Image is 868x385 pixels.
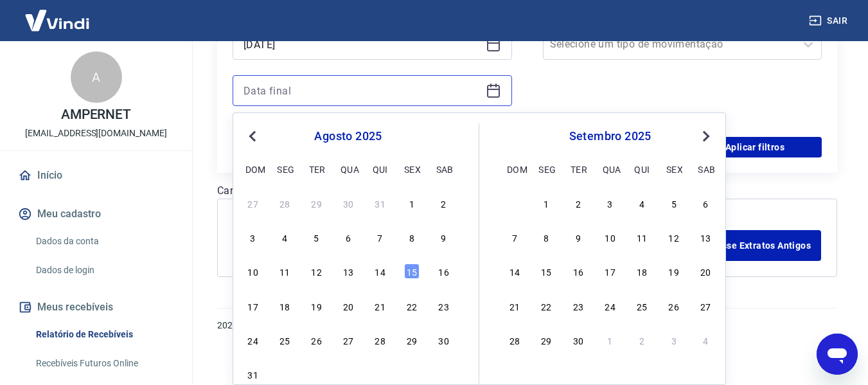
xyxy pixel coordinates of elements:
div: qua [341,161,356,177]
div: Choose terça-feira, 5 de agosto de 2025 [309,229,324,245]
div: Choose sábado, 27 de setembro de 2025 [698,298,713,314]
div: seg [277,161,292,177]
div: Choose sexta-feira, 3 de outubro de 2025 [666,332,682,348]
img: Vindi [15,1,99,40]
div: Choose terça-feira, 2 de setembro de 2025 [571,195,586,211]
div: Choose quinta-feira, 2 de outubro de 2025 [634,332,650,348]
div: Choose segunda-feira, 8 de setembro de 2025 [538,229,554,245]
div: Choose sexta-feira, 5 de setembro de 2025 [404,366,420,382]
p: Carregando... [217,183,837,199]
div: Choose domingo, 10 de agosto de 2025 [245,264,261,279]
div: Choose sexta-feira, 1 de agosto de 2025 [404,195,420,211]
div: Choose sexta-feira, 5 de setembro de 2025 [666,195,682,211]
div: Choose domingo, 31 de agosto de 2025 [507,195,522,211]
button: Meus recebíveis [15,293,177,321]
a: Relatório de Recebíveis [31,321,177,348]
div: Choose sábado, 20 de setembro de 2025 [698,264,713,279]
div: dom [507,161,522,177]
div: Choose terça-feira, 23 de setembro de 2025 [571,298,586,314]
div: Choose sábado, 9 de agosto de 2025 [436,229,452,245]
div: Choose sexta-feira, 29 de agosto de 2025 [404,332,420,348]
a: Acesse Extratos Antigos [696,230,821,261]
div: Choose segunda-feira, 1 de setembro de 2025 [277,366,292,382]
div: Choose quarta-feira, 30 de julho de 2025 [341,195,356,211]
div: Choose domingo, 14 de setembro de 2025 [507,264,522,279]
div: A [71,51,122,103]
div: Choose segunda-feira, 11 de agosto de 2025 [277,264,292,279]
div: Choose quarta-feira, 3 de setembro de 2025 [341,366,356,382]
div: Choose domingo, 27 de julho de 2025 [245,195,261,211]
div: Choose quarta-feira, 6 de agosto de 2025 [341,229,356,245]
div: Choose terça-feira, 16 de setembro de 2025 [571,264,586,279]
div: Choose sábado, 4 de outubro de 2025 [698,332,713,348]
div: Choose terça-feira, 29 de julho de 2025 [309,195,324,211]
div: ter [571,161,586,177]
div: Choose sábado, 16 de agosto de 2025 [436,264,452,279]
div: Choose quinta-feira, 28 de agosto de 2025 [373,332,388,348]
div: Choose terça-feira, 26 de agosto de 2025 [309,332,324,348]
div: Choose domingo, 3 de agosto de 2025 [245,229,261,245]
div: Choose terça-feira, 9 de setembro de 2025 [571,229,586,245]
div: Choose quinta-feira, 7 de agosto de 2025 [373,229,388,245]
div: Choose sábado, 30 de agosto de 2025 [436,332,452,348]
div: sex [666,161,682,177]
div: Choose segunda-feira, 29 de setembro de 2025 [538,332,554,348]
div: Choose domingo, 31 de agosto de 2025 [245,366,261,382]
div: Choose segunda-feira, 28 de julho de 2025 [277,195,292,211]
div: Choose sexta-feira, 15 de agosto de 2025 [404,264,420,279]
div: Choose quinta-feira, 25 de setembro de 2025 [634,298,650,314]
div: sab [436,161,452,177]
div: qui [634,161,650,177]
div: Choose segunda-feira, 18 de agosto de 2025 [277,298,292,314]
div: month 2025-08 [244,193,453,384]
div: dom [245,161,261,177]
div: Choose terça-feira, 2 de setembro de 2025 [309,366,324,382]
div: month 2025-09 [505,193,715,349]
div: Choose segunda-feira, 22 de setembro de 2025 [538,298,554,314]
a: Início [15,161,177,190]
div: Choose quarta-feira, 27 de agosto de 2025 [341,332,356,348]
div: setembro 2025 [505,129,715,144]
div: Choose domingo, 7 de setembro de 2025 [507,229,522,245]
div: Choose sexta-feira, 22 de agosto de 2025 [404,298,420,314]
div: qua [603,161,618,177]
div: qui [373,161,388,177]
input: Data final [244,81,481,100]
div: Choose sexta-feira, 26 de setembro de 2025 [666,298,682,314]
div: Choose sexta-feira, 12 de setembro de 2025 [666,229,682,245]
div: Choose sábado, 23 de agosto de 2025 [436,298,452,314]
button: Meu cadastro [15,200,177,228]
div: Choose quarta-feira, 20 de agosto de 2025 [341,298,356,314]
div: agosto 2025 [244,129,453,144]
div: Choose sábado, 6 de setembro de 2025 [436,366,452,382]
button: Next Month [698,129,714,144]
a: Recebíveis Futuros Online [31,350,177,377]
div: Choose terça-feira, 12 de agosto de 2025 [309,264,324,279]
button: Aplicar filtros [688,137,822,157]
div: Choose segunda-feira, 4 de agosto de 2025 [277,229,292,245]
div: Choose quarta-feira, 13 de agosto de 2025 [341,264,356,279]
div: Choose terça-feira, 30 de setembro de 2025 [571,332,586,348]
input: Data inicial [244,35,481,54]
div: Choose quarta-feira, 10 de setembro de 2025 [603,229,618,245]
div: Choose quarta-feira, 1 de outubro de 2025 [603,332,618,348]
div: Choose quinta-feira, 31 de julho de 2025 [373,195,388,211]
p: AMPERNET [61,108,132,121]
div: Choose domingo, 21 de setembro de 2025 [507,298,522,314]
p: [EMAIL_ADDRESS][DOMAIN_NAME] [25,127,167,140]
div: Choose quarta-feira, 24 de setembro de 2025 [603,298,618,314]
div: sab [698,161,713,177]
div: Choose sábado, 2 de agosto de 2025 [436,195,452,211]
div: Choose segunda-feira, 1 de setembro de 2025 [538,195,554,211]
div: Choose quinta-feira, 18 de setembro de 2025 [634,264,650,279]
div: Choose quinta-feira, 14 de agosto de 2025 [373,264,388,279]
div: Choose domingo, 24 de agosto de 2025 [245,332,261,348]
div: Choose sexta-feira, 8 de agosto de 2025 [404,229,420,245]
div: Choose sábado, 6 de setembro de 2025 [698,195,713,211]
div: ter [309,161,324,177]
a: Dados da conta [31,228,177,255]
iframe: Botão para abrir a janela de mensagens [817,334,858,375]
div: Choose terça-feira, 19 de agosto de 2025 [309,298,324,314]
div: Choose quinta-feira, 4 de setembro de 2025 [373,366,388,382]
div: Choose quarta-feira, 17 de setembro de 2025 [603,264,618,279]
